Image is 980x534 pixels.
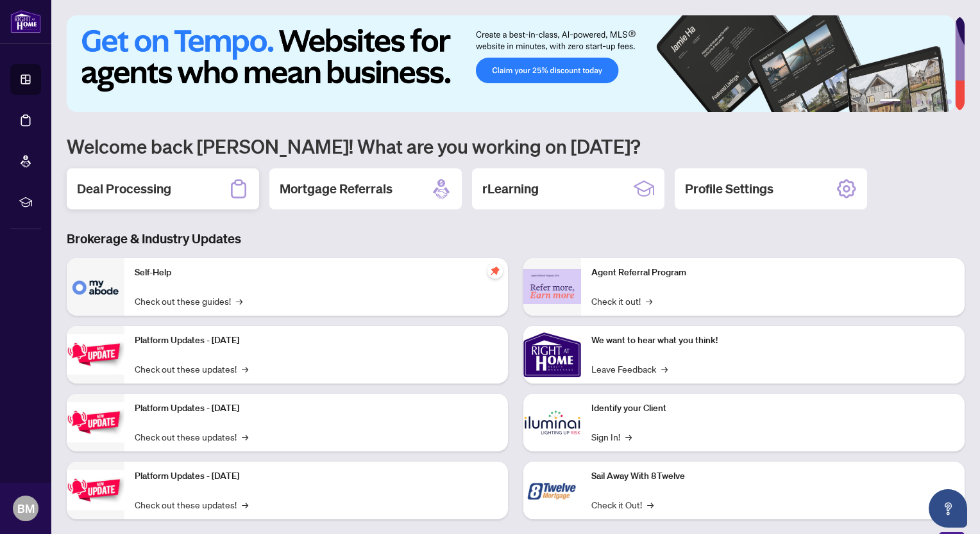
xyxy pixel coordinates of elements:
p: Platform Updates - [DATE] [135,334,498,348]
button: 5 [936,99,942,104]
button: 4 [926,99,931,104]
a: Check out these updates!→ [135,362,248,376]
span: BM [17,499,35,517]
a: Check out these guides!→ [135,294,242,308]
p: Agent Referral Program [591,266,954,280]
span: → [661,362,668,376]
a: Leave Feedback→ [591,362,668,376]
img: Platform Updates - July 21, 2025 [67,334,124,375]
span: → [646,294,652,308]
p: Platform Updates - [DATE] [135,401,498,416]
p: We want to hear what you think! [591,334,954,348]
img: Sail Away With 8Twelve [523,462,581,519]
span: → [242,498,248,512]
img: Platform Updates - June 23, 2025 [67,470,124,510]
a: Check it Out!→ [591,498,654,512]
span: → [242,362,248,376]
h1: Welcome back [PERSON_NAME]! What are you working on [DATE]? [67,134,965,158]
img: Agent Referral Program [523,269,581,304]
img: logo [10,10,41,33]
p: Sail Away With 8Twelve [591,469,954,483]
img: Self-Help [67,258,124,316]
span: → [625,430,632,444]
button: 3 [916,99,921,104]
a: Sign In!→ [591,430,632,444]
img: Platform Updates - July 8, 2025 [67,402,124,442]
p: Platform Updates - [DATE] [135,469,498,483]
span: → [236,294,242,308]
button: 1 [880,99,900,104]
a: Check it out!→ [591,294,652,308]
a: Check out these updates!→ [135,498,248,512]
h2: Mortgage Referrals [280,180,393,198]
span: pushpin [487,263,503,279]
span: → [242,430,248,444]
button: 2 [906,99,911,104]
img: Slide 0 [67,15,955,112]
h2: Profile Settings [685,180,773,198]
img: Identify your Client [523,394,581,451]
a: Check out these updates!→ [135,430,248,444]
h2: rLearning [482,180,539,198]
button: 6 [947,99,952,104]
p: Self-Help [135,266,498,280]
h3: Brokerage & Industry Updates [67,230,965,248]
button: Open asap [929,489,967,528]
img: We want to hear what you think! [523,326,581,384]
p: Identify your Client [591,401,954,416]
h2: Deal Processing [77,180,171,198]
span: → [647,498,654,512]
